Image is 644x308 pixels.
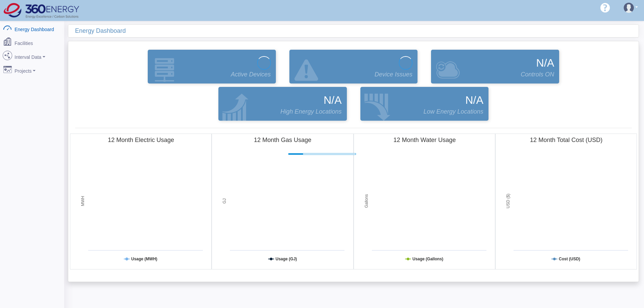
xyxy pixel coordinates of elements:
[393,137,455,143] tspan: 12 Month Water Usage
[521,70,554,79] span: Controls ON
[506,194,510,208] tspan: USD ($)
[276,257,297,261] tspan: Usage (GJ)
[108,137,174,143] tspan: 12 Month Electric Usage
[536,55,554,71] span: N/A
[280,107,341,116] span: High Energy Locations
[146,50,278,84] a: Active Devices
[559,257,580,261] tspan: Cost (USD)
[75,25,639,37] div: Energy Dashboard
[412,257,443,261] tspan: Usage (Gallons)
[364,194,369,208] tspan: Gallons
[324,92,341,108] span: N/A
[141,48,283,85] div: Devices that are actively reporting data.
[231,70,271,79] span: Active Devices
[222,198,227,204] tspan: GJ
[254,137,311,143] tspan: 12 Month Gas Usage
[80,196,85,206] tspan: MWH
[624,3,634,13] img: user-3.svg
[283,48,424,85] div: Devices that are active and configured but are in an error state.
[530,137,602,143] tspan: 12 Month Total Cost (USD)
[375,70,412,79] span: Device Issues
[465,92,483,108] span: N/A
[131,257,157,261] tspan: Usage (MWH)
[424,107,483,116] span: Low Energy Locations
